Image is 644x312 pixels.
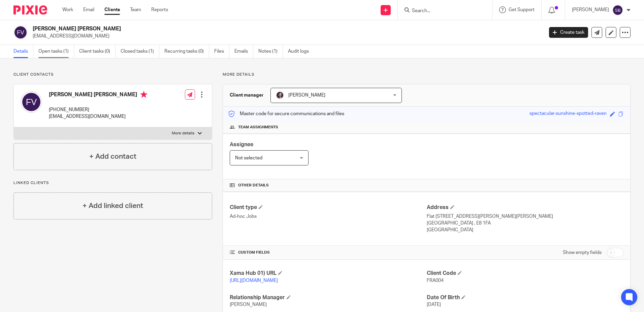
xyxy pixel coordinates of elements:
[411,8,472,14] input: Search
[49,91,147,100] h4: [PERSON_NAME] [PERSON_NAME]
[121,45,159,58] a: Closed tasks (1)
[230,213,426,220] p: Ad-hoc Jobs
[238,125,278,130] span: Team assignments
[228,110,344,117] p: Master code for secure communications and files
[223,72,631,77] p: More details
[140,91,147,98] i: Primary
[230,270,426,277] h4: Xama Hub 01) URL
[230,294,426,301] h4: Relationship Manager
[13,25,28,40] img: svg%3E
[234,45,253,58] a: Emails
[83,6,94,13] a: Email
[288,93,325,98] span: [PERSON_NAME]
[258,45,283,58] a: Notes (1)
[427,278,444,283] span: FRA004
[427,227,623,233] p: [GEOGRAPHIC_DATA]
[230,204,426,211] h4: Client type
[230,302,267,307] span: [PERSON_NAME]
[13,45,33,58] a: Details
[288,45,314,58] a: Audit logs
[427,270,623,277] h4: Client Code
[509,7,535,12] span: Get Support
[235,156,262,160] span: Not selected
[130,6,141,13] a: Team
[104,6,120,13] a: Clients
[33,25,438,32] h2: [PERSON_NAME] [PERSON_NAME]
[151,6,168,13] a: Reports
[164,45,209,58] a: Recurring tasks (0)
[13,72,212,77] p: Client contacts
[79,45,116,58] a: Client tasks (0)
[230,250,426,255] h4: CUSTOM FIELDS
[276,91,284,99] img: Capture.PNG
[427,294,623,301] h4: Date Of Birth
[427,220,623,227] p: [GEOGRAPHIC_DATA] , E8 1FA
[49,113,147,120] p: [EMAIL_ADDRESS][DOMAIN_NAME]
[38,45,74,58] a: Open tasks (1)
[33,33,539,40] p: [EMAIL_ADDRESS][DOMAIN_NAME]
[238,183,269,188] span: Other details
[89,151,136,162] h4: + Add contact
[49,106,147,113] p: [PHONE_NUMBER]
[172,131,194,136] p: More details
[21,91,42,113] img: svg%3E
[230,278,278,283] a: [URL][DOMAIN_NAME]
[572,6,609,13] p: [PERSON_NAME]
[13,180,212,186] p: Linked clients
[427,213,623,220] p: Flat [STREET_ADDRESS][PERSON_NAME][PERSON_NAME]
[529,110,607,118] div: spectacular-sunshine-spotted-raven
[214,45,229,58] a: Files
[563,249,602,256] label: Show empty fields
[230,92,264,99] h3: Client manager
[83,201,143,211] h4: + Add linked client
[427,302,441,307] span: [DATE]
[230,142,253,147] span: Assignee
[549,27,588,38] a: Create task
[13,5,47,15] img: Pixie
[427,204,623,211] h4: Address
[62,6,73,13] a: Work
[612,5,623,16] img: svg%3E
